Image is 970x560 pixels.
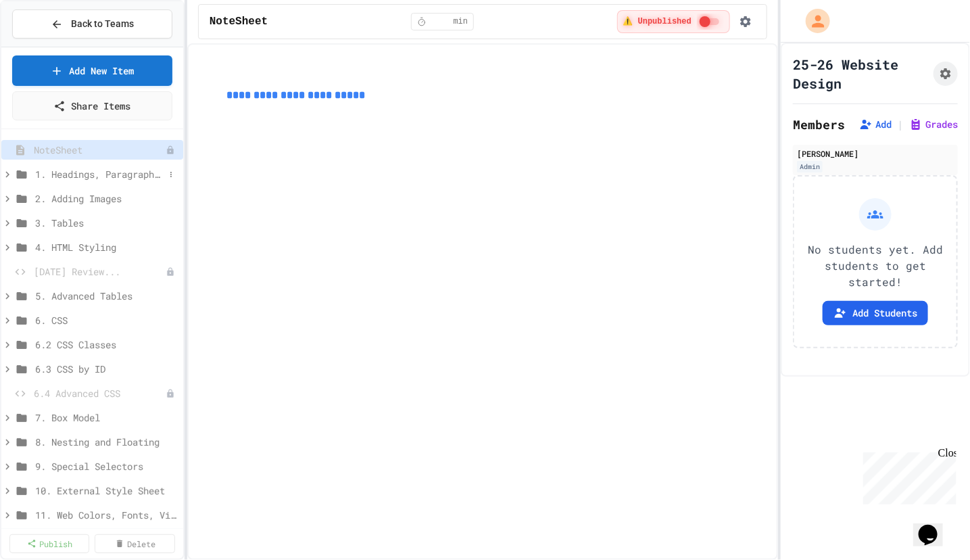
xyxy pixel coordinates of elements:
[34,143,166,157] span: NoteSheet
[35,337,178,352] span: 6.2 CSS Classes
[35,240,178,254] span: 4. HTML Styling
[35,459,178,473] span: 9. Special Selectors
[823,301,928,325] button: Add Students
[35,484,178,498] span: 10. External Style Sheet
[454,16,468,27] span: min
[12,91,172,120] a: Share Items
[166,389,175,398] div: Unpublished
[617,10,730,33] div: ⚠️ Students cannot see this content! Click the toggle to publish it and make it visible to your c...
[35,508,178,522] span: 11. Web Colors, Fonts, Videos
[35,289,178,303] span: 5. Advanced Tables
[166,145,175,155] div: Unpublished
[913,506,956,546] iframe: chat widget
[897,116,904,133] span: |
[34,386,166,400] span: 6.4 Advanced CSS
[909,118,958,131] button: Grades
[34,264,166,279] span: [DATE] Review...
[166,267,175,277] div: Unpublished
[797,147,954,160] div: [PERSON_NAME]
[35,411,178,425] span: 7. Box Model
[95,534,174,553] a: Delete
[797,161,823,172] div: Admin
[9,534,89,553] a: Publish
[12,55,172,86] a: Add New Item
[793,115,845,134] h2: Members
[12,9,172,39] button: Back to Teams
[793,55,928,93] h1: 25-26 Website Design
[35,167,164,181] span: 1. Headings, Paragraphs, Lists
[35,313,178,327] span: 6. CSS
[933,62,958,86] button: Assignment Settings
[792,5,833,37] div: My Account
[35,216,178,230] span: 3. Tables
[805,241,946,290] p: No students yet. Add students to get started!
[858,447,956,505] iframe: chat widget
[164,168,178,181] button: More options
[35,362,178,376] span: 6.3 CSS by ID
[35,191,178,206] span: 2. Adding Images
[859,118,892,131] button: Add
[210,14,268,30] span: NoteSheet
[35,435,178,449] span: 8. Nesting and Floating
[5,5,93,86] div: Chat with us now!Close
[623,16,692,27] span: ⚠️ Unpublished
[71,17,134,31] span: Back to Teams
